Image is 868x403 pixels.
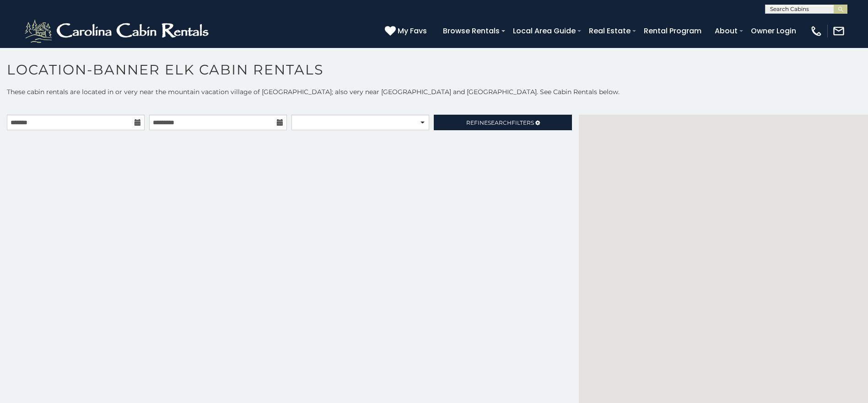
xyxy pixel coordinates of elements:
[23,17,213,45] img: White-1-2.png
[710,23,742,39] a: About
[488,119,512,126] span: Search
[466,119,534,126] span: Refine Filters
[385,25,429,37] a: My Favs
[434,115,571,130] a: RefineSearchFilters
[584,23,635,39] a: Real Estate
[639,23,706,39] a: Rental Program
[810,25,823,37] img: phone-regular-white.png
[438,23,504,39] a: Browse Rentals
[746,23,801,39] a: Owner Login
[398,25,427,37] span: My Favs
[508,23,580,39] a: Local Area Guide
[832,25,845,37] img: mail-regular-white.png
